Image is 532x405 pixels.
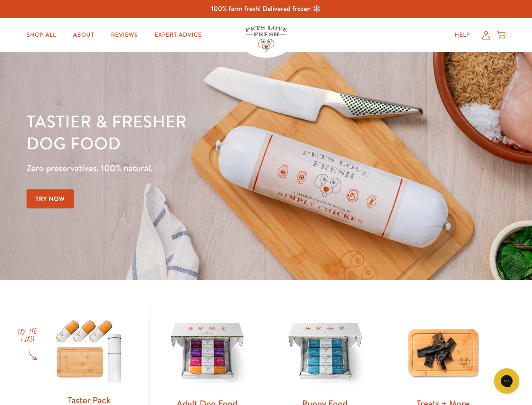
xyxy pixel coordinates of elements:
[20,27,63,43] a: Shop All
[448,27,477,43] a: Help
[66,27,101,43] a: About
[27,161,346,176] p: Zero preservatives. 100% natural.
[490,365,524,397] iframe: Gorgias live chat messenger
[148,27,209,43] a: Expert Advice
[245,26,287,51] img: Pets Love Fresh
[104,27,144,43] a: Reviews
[27,110,346,154] h1: Tastier & fresher dog food
[27,189,74,208] a: Try Now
